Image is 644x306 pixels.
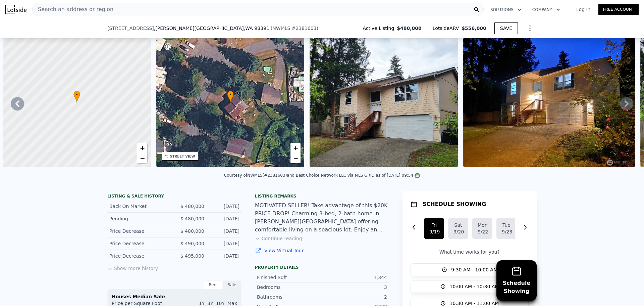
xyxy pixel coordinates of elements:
span: $480,000 [397,25,422,32]
div: Rent [204,280,223,289]
div: Property details [255,265,389,270]
span: $ 480,000 [180,204,204,209]
span: + [293,144,298,152]
div: 1,344 [322,274,387,281]
div: [DATE] [210,215,239,222]
span: $556,000 [462,26,486,31]
a: View Virtual Tour [255,247,389,254]
span: Active Listing [363,25,397,32]
img: Sale: 149626521 Parcel: 100645011 [310,38,458,167]
div: Courtesy of NWMLS (#2381603) and Best Choice Network LLC via MLS GRID as of [DATE] 09:54 [224,173,420,178]
div: Finished Sqft [257,274,322,281]
div: [DATE] [210,240,239,247]
span: $ 495,000 [180,253,204,259]
span: 10Y [216,301,225,306]
span: $ 490,000 [180,241,204,246]
a: Zoom in [290,143,301,153]
div: [DATE] [210,203,239,210]
button: Solutions [485,4,527,16]
div: Pending [109,215,169,222]
div: 9/22 [478,228,487,235]
div: Bedrooms [257,284,322,291]
div: 9/23 [502,228,511,235]
h1: SCHEDULE SHOWING [423,200,486,208]
button: SAVE [494,22,518,34]
div: Tue [502,222,511,228]
div: [DATE] [210,228,239,234]
img: NWMLS Logo [415,173,420,178]
div: Listing remarks [255,193,389,199]
button: Show Options [523,21,537,35]
a: Log In [568,6,598,13]
button: Company [527,4,566,16]
div: [DATE] [210,253,239,259]
a: Zoom in [137,143,147,153]
span: 10:00 AM - 10:30 AM [450,283,499,290]
div: • [227,91,234,102]
button: ScheduleShowing [496,260,537,301]
div: Fri [429,222,439,228]
span: [STREET_ADDRESS] [107,25,154,32]
div: Bathrooms [257,294,322,300]
a: Free Account [598,4,639,15]
div: • [73,91,80,102]
button: Continue reading [255,235,302,242]
a: Zoom out [137,153,147,163]
span: + [140,144,144,152]
a: Zoom out [290,153,301,163]
div: Price Decrease [109,253,169,259]
img: Sale: 149626521 Parcel: 100645011 [463,38,635,167]
button: Tue9/23 [496,218,517,239]
span: Lotside ARV [433,25,462,32]
div: ( ) [271,25,318,32]
div: 9/20 [453,228,463,235]
div: Sat [453,222,463,228]
span: • [227,92,234,98]
span: NWMLS [272,26,290,31]
p: What time works for you? [411,249,529,255]
div: Price Decrease [109,228,169,234]
div: LISTING & SALE HISTORY [107,193,241,200]
button: 10:00 AM - 10:30 AM [411,280,529,293]
span: • [73,92,80,98]
span: , WA 98391 [244,26,269,31]
button: Fri9/19 [424,218,444,239]
span: , [PERSON_NAME][GEOGRAPHIC_DATA] [154,25,269,32]
span: − [293,154,298,162]
div: MOTIVATED SELLER! Take advantage of this $20K PRICE DROP! Charming 3-bed, 2-bath home in [PERSON_... [255,202,389,234]
div: 3 [322,284,387,291]
div: STREET VIEW [170,154,195,159]
span: $ 480,000 [180,228,204,234]
div: Sale [223,280,241,289]
span: − [140,154,144,162]
span: 1Y [199,301,205,306]
div: Back On Market [109,203,169,210]
div: 9/19 [429,228,439,235]
span: 3Y [207,301,213,306]
div: Price Decrease [109,240,169,247]
span: 9:30 AM - 10:00 AM [451,266,497,273]
span: $ 480,000 [180,216,204,221]
button: Show more history [107,262,158,272]
div: Mon [478,222,487,228]
button: Mon9/22 [472,218,492,239]
button: 9:30 AM - 10:00 AM [411,263,529,276]
div: 2 [322,294,387,300]
div: Houses Median Sale [112,293,237,300]
img: Lotside [5,5,26,14]
span: Search an address or region [33,5,113,13]
span: # 2381603 [291,26,316,31]
button: Sat9/20 [448,218,468,239]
